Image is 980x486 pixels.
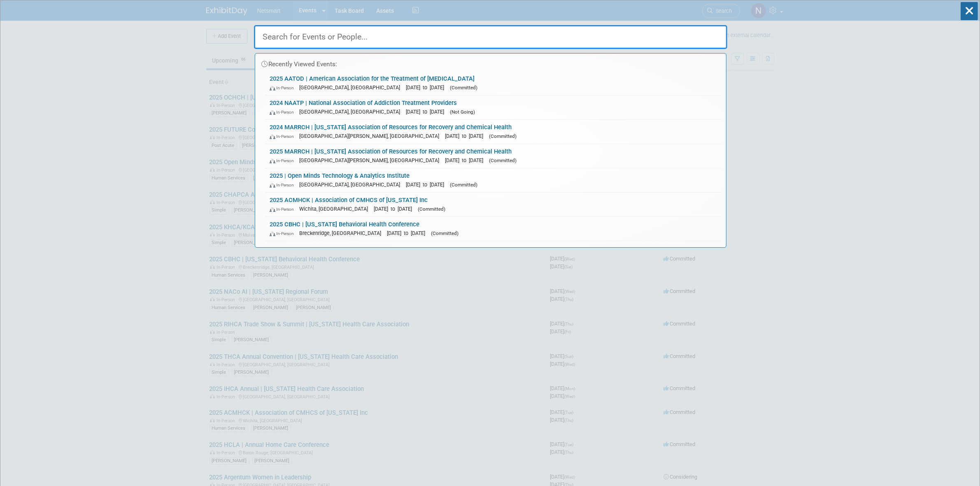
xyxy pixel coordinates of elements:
span: [DATE] to [DATE] [445,157,487,163]
span: Breckenridge, [GEOGRAPHIC_DATA] [299,230,385,236]
span: (Committed) [489,158,517,163]
a: 2025 MARRCH | [US_STATE] Association of Resources for Recovery and Chemical Health In-Person [GEO... [265,144,722,168]
span: Wichita, [GEOGRAPHIC_DATA] [299,206,372,212]
a: 2025 ACMHCK | Association of CMHCS of [US_STATE] Inc In-Person Wichita, [GEOGRAPHIC_DATA] [DATE] ... [265,193,722,216]
span: [DATE] to [DATE] [445,133,487,139]
a: 2024 NAATP | National Association of Addiction Treatment Providers In-Person [GEOGRAPHIC_DATA], [... [265,95,722,119]
span: [DATE] to [DATE] [406,181,448,188]
span: (Committed) [489,133,517,139]
span: In-Person [270,109,298,115]
span: (Committed) [450,85,477,91]
span: In-Person [270,182,298,188]
span: In-Person [270,85,298,91]
span: [DATE] to [DATE] [406,109,448,115]
span: [GEOGRAPHIC_DATA][PERSON_NAME], [GEOGRAPHIC_DATA] [299,133,443,139]
span: In-Person [270,134,298,139]
span: [GEOGRAPHIC_DATA], [GEOGRAPHIC_DATA] [299,84,404,91]
span: (Committed) [418,206,445,212]
span: (Not Going) [450,109,475,115]
a: 2025 CBHC | [US_STATE] Behavioral Health Conference In-Person Breckenridge, [GEOGRAPHIC_DATA] [DA... [265,217,722,241]
span: [GEOGRAPHIC_DATA], [GEOGRAPHIC_DATA] [299,181,404,188]
span: [DATE] to [DATE] [406,84,448,91]
span: [GEOGRAPHIC_DATA], [GEOGRAPHIC_DATA] [299,109,404,115]
span: [DATE] to [DATE] [387,230,429,236]
div: Recently Viewed Events: [259,53,722,71]
span: [DATE] to [DATE] [374,206,416,212]
span: In-Person [270,158,298,163]
span: (Committed) [431,230,459,236]
span: In-Person [270,207,298,212]
a: 2025 AATOD | American Association for the Treatment of [MEDICAL_DATA] In-Person [GEOGRAPHIC_DATA]... [265,71,722,95]
span: [GEOGRAPHIC_DATA][PERSON_NAME], [GEOGRAPHIC_DATA] [299,157,443,163]
input: Search for Events or People... [254,25,727,49]
a: 2025 | Open Minds Technology & Analytics Institute In-Person [GEOGRAPHIC_DATA], [GEOGRAPHIC_DATA]... [265,168,722,192]
span: (Committed) [450,182,477,188]
a: 2024 MARRCH | [US_STATE] Association of Resources for Recovery and Chemical Health In-Person [GEO... [265,120,722,144]
span: In-Person [270,231,298,236]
